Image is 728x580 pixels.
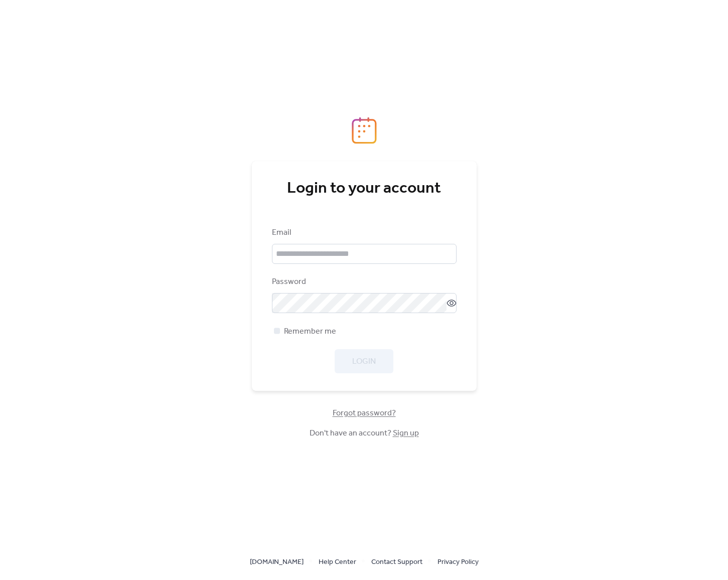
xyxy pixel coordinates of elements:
span: Privacy Policy [438,556,479,568]
a: Contact Support [371,555,422,568]
div: Password [272,276,455,288]
div: Email [272,227,455,239]
img: logo [352,117,377,144]
div: Login to your account [272,179,457,199]
a: Help Center [319,555,356,568]
span: Don't have an account? [310,427,419,440]
span: [DOMAIN_NAME] [250,556,304,568]
span: Help Center [319,556,356,568]
a: Privacy Policy [438,555,479,568]
span: Remember me [284,326,336,338]
span: Forgot password? [333,407,396,419]
a: [DOMAIN_NAME] [250,555,304,568]
span: Contact Support [371,556,422,568]
a: Sign up [393,425,419,441]
a: Forgot password? [333,410,396,416]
